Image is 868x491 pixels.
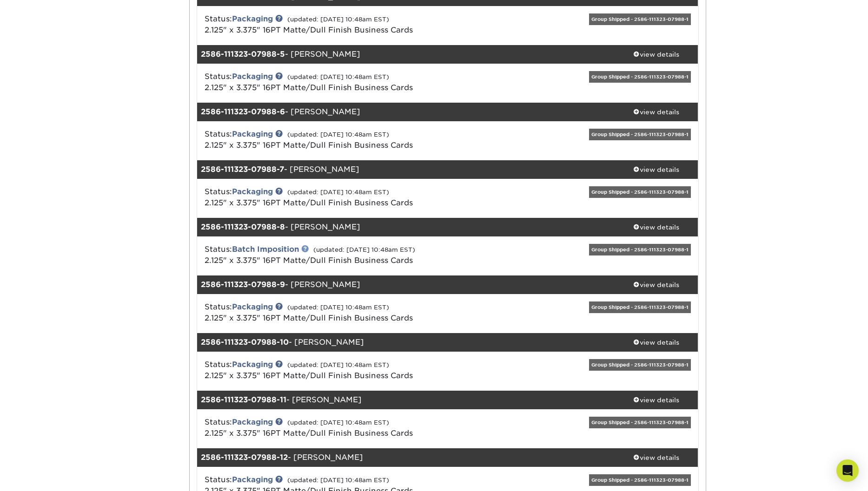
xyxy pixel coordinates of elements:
[287,304,389,311] small: (updated: [DATE] 10:48am EST)
[205,371,413,380] a: 2.125" x 3.375" 16PT Matte/Dull Finish Business Cards
[615,160,698,179] a: view details
[615,275,698,294] a: view details
[287,477,389,484] small: (updated: [DATE] 10:48am EST)
[287,419,389,426] small: (updated: [DATE] 10:48am EST)
[197,103,615,121] div: - [PERSON_NAME]
[615,107,698,117] div: view details
[232,302,273,311] a: Packaging
[201,453,288,462] strong: 2586-111323-07988-12
[287,189,389,196] small: (updated: [DATE] 10:48am EST)
[615,338,698,347] div: view details
[615,333,698,352] a: view details
[615,395,698,405] div: view details
[232,245,299,254] a: Batch Imposition
[615,45,698,64] a: view details
[589,186,691,198] div: Group Shipped - 2586-111323-07988-1
[287,73,389,80] small: (updated: [DATE] 10:48am EST)
[197,448,615,467] div: - [PERSON_NAME]
[589,301,691,313] div: Group Shipped - 2586-111323-07988-1
[232,72,273,81] a: Packaging
[232,418,273,426] a: Packaging
[197,275,615,294] div: - [PERSON_NAME]
[287,16,389,23] small: (updated: [DATE] 10:48am EST)
[198,244,531,266] div: Status:
[198,71,531,93] div: Status:
[589,359,691,371] div: Group Shipped - 2586-111323-07988-1
[205,141,413,150] a: 2.125" x 3.375" 16PT Matte/Dull Finish Business Cards
[615,280,698,289] div: view details
[201,338,289,347] strong: 2586-111323-07988-10
[589,71,691,83] div: Group Shipped - 2586-111323-07988-1
[198,129,531,151] div: Status:
[232,14,273,23] a: Packaging
[615,218,698,236] a: view details
[201,395,286,404] strong: 2586-111323-07988-11
[201,165,284,174] strong: 2586-111323-07988-7
[615,50,698,59] div: view details
[287,361,389,368] small: (updated: [DATE] 10:48am EST)
[201,107,285,116] strong: 2586-111323-07988-6
[836,459,859,482] div: Open Intercom Messenger
[201,280,285,289] strong: 2586-111323-07988-9
[232,360,273,369] a: Packaging
[198,359,531,381] div: Status:
[205,314,413,322] a: 2.125" x 3.375" 16PT Matte/Dull Finish Business Cards
[589,417,691,428] div: Group Shipped - 2586-111323-07988-1
[2,463,79,488] iframe: Google Customer Reviews
[615,448,698,467] a: view details
[198,186,531,209] div: Status:
[589,244,691,255] div: Group Shipped - 2586-111323-07988-1
[197,218,615,236] div: - [PERSON_NAME]
[232,130,273,138] a: Packaging
[205,198,413,207] a: 2.125" x 3.375" 16PT Matte/Dull Finish Business Cards
[287,131,389,138] small: (updated: [DATE] 10:48am EST)
[205,83,413,92] a: 2.125" x 3.375" 16PT Matte/Dull Finish Business Cards
[615,453,698,462] div: view details
[232,187,273,196] a: Packaging
[205,256,413,265] a: 2.125" x 3.375" 16PT Matte/Dull Finish Business Cards
[589,474,691,486] div: Group Shipped - 2586-111323-07988-1
[197,391,615,409] div: - [PERSON_NAME]
[201,223,285,231] strong: 2586-111323-07988-8
[198,417,531,439] div: Status:
[201,50,285,59] strong: 2586-111323-07988-5
[615,223,698,232] div: view details
[313,246,415,253] small: (updated: [DATE] 10:48am EST)
[205,429,413,438] a: 2.125" x 3.375" 16PT Matte/Dull Finish Business Cards
[197,45,615,64] div: - [PERSON_NAME]
[198,13,531,36] div: Status:
[615,165,698,174] div: view details
[615,103,698,121] a: view details
[589,13,691,25] div: Group Shipped - 2586-111323-07988-1
[197,333,615,352] div: - [PERSON_NAME]
[232,475,273,484] a: Packaging
[197,160,615,179] div: - [PERSON_NAME]
[205,26,413,34] a: 2.125" x 3.375" 16PT Matte/Dull Finish Business Cards
[615,391,698,409] a: view details
[589,129,691,140] div: Group Shipped - 2586-111323-07988-1
[198,301,531,324] div: Status:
